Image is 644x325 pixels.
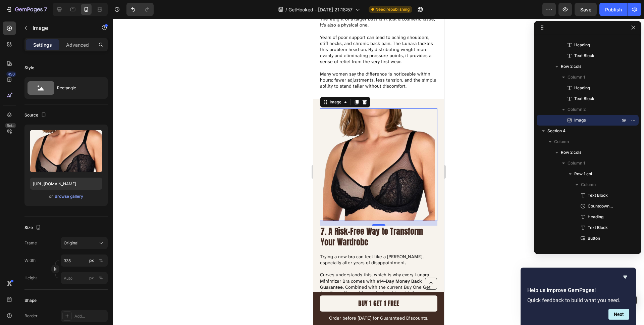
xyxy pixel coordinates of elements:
[57,80,98,96] div: Rectangle
[588,235,600,242] span: Button
[7,259,109,271] strong: 14-Day Money Back Guarantee
[30,130,102,172] img: preview-image
[61,254,108,267] input: px%
[24,297,37,304] div: Shape
[7,207,124,229] h2: 7. A Risk-Free Way to Transform Your Wardrobe
[7,253,123,289] p: Curves understands this, which is why every Lunara Minimizer Bra comes with a . Combined with the...
[33,24,90,32] p: Image
[88,257,96,265] button: %
[24,275,37,281] label: Height
[24,258,36,264] label: Width
[547,128,566,134] span: Section 4
[581,181,596,188] span: Column
[588,214,603,220] span: Heading
[375,6,410,12] span: Need republishing
[44,5,47,13] p: 7
[30,178,102,190] input: https://example.com/image.jpg
[288,6,353,13] span: GetHooked - [DATE] 21:18:57
[588,246,608,252] span: Row 3 cols
[561,149,581,156] span: Row 2 cols
[5,123,16,128] div: Beta
[621,273,629,281] button: Hide survey
[575,3,597,16] button: Save
[126,3,154,16] div: Undo/Redo
[74,313,106,319] div: Add...
[54,193,84,200] button: Browse gallery
[527,286,629,294] h2: Help us improve GemPages!
[15,80,30,86] div: Image
[554,138,569,145] span: Column
[89,275,94,281] div: px
[574,95,594,102] span: Text Block
[99,258,103,264] div: %
[561,63,581,70] span: Row 2 cols
[88,274,96,282] button: %
[24,223,42,232] div: Size
[99,275,103,281] div: %
[24,65,34,71] div: Style
[588,224,608,231] span: Text Block
[49,192,53,200] span: or
[24,240,37,246] label: Frame
[9,90,122,202] img: gempages_432750572815254551-53b8afdc-5335-4f63-bc0e-4776785f325e.webp
[580,7,591,12] span: Save
[24,313,38,319] div: Border
[97,274,105,282] button: px
[61,237,108,249] button: Original
[7,15,123,46] p: Years of poor support can lead to aching shoulders, stiff necks, and chronic back pain. The Lunar...
[97,257,105,265] button: px
[574,42,590,48] span: Heading
[568,160,585,167] span: Column 1
[55,193,83,199] div: Browse gallery
[33,41,52,48] p: Settings
[3,3,50,16] button: 7
[527,273,629,320] div: Help us improve GemPages!
[7,235,123,247] p: Trying a new bra can feel like a [PERSON_NAME], especially after years of disappointment.
[608,309,629,320] button: Next question
[588,203,613,210] span: Countdown Timer
[64,240,78,246] span: Original
[588,192,608,199] span: Text Block
[313,19,444,325] iframe: Design area
[574,117,586,124] span: Image
[285,6,287,13] span: /
[24,111,48,120] div: Source
[574,85,590,91] span: Heading
[574,171,592,177] span: Row 1 col
[605,6,622,13] div: Publish
[568,74,585,81] span: Column 1
[66,41,89,48] p: Advanced
[7,52,123,71] p: Many women say the difference is noticeable within hours: fewer adjustments, less tension, and th...
[6,72,16,77] div: 450
[527,297,629,304] p: Quick feedback to build what you need.
[599,3,628,16] button: Publish
[61,272,108,284] input: px%
[89,258,94,264] div: px
[568,106,586,113] span: Column 2
[574,52,594,59] span: Text Block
